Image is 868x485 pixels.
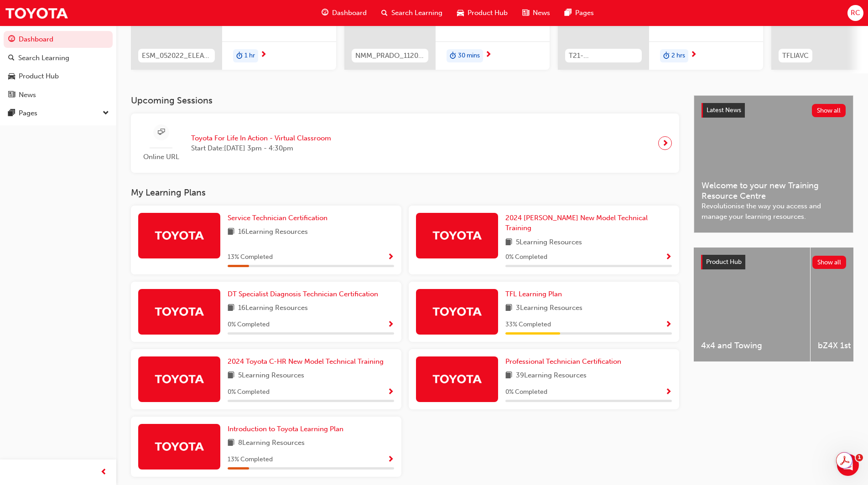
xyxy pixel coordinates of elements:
span: TFLIAVC [782,51,809,61]
span: 5 Learning Resources [238,370,304,382]
a: Introduction to Toyota Learning Plan [228,424,347,434]
img: Trak [5,3,68,23]
span: book-icon [228,438,234,449]
a: search-iconSearch Learning [374,4,450,22]
span: book-icon [505,303,512,314]
span: 0 % Completed [505,387,547,397]
span: Show Progress [665,253,672,262]
span: 16 Learning Resources [238,303,308,314]
span: 0 % Completed [228,387,270,397]
div: Search Learning [18,53,69,63]
span: 2 hrs [671,51,685,61]
span: next-icon [690,51,697,59]
span: Product Hub [468,8,508,18]
span: Professional Technician Certification [505,357,621,366]
span: car-icon [457,7,464,19]
span: Start Date: [DATE] 3pm - 4:30pm [191,143,331,154]
span: Service Technician Certification [228,214,327,222]
a: DT Specialist Diagnosis Technician Certification [228,289,382,299]
span: next-icon [485,51,492,59]
img: Trak [432,303,482,319]
span: Show Progress [665,321,672,329]
a: news-iconNews [515,4,557,22]
a: Product Hub [4,68,113,85]
span: book-icon [505,237,512,248]
span: Show Progress [387,456,394,464]
span: 4x4 and Towing [701,341,803,351]
span: news-icon [8,91,15,99]
button: Show all [812,256,847,269]
a: Service Technician Certification [228,213,331,223]
span: search-icon [381,7,388,19]
a: Dashboard [4,31,113,48]
span: 16 Learning Resources [238,227,308,238]
button: RC [847,5,863,21]
button: Show Progress [665,252,672,263]
div: Product Hub [19,71,59,82]
span: Show Progress [387,388,394,397]
a: 4x4 and Towing [694,248,810,361]
a: pages-iconPages [557,4,601,22]
a: car-iconProduct Hub [450,4,515,22]
h3: My Learning Plans [131,187,679,198]
span: Show Progress [665,388,672,397]
span: 2024 [PERSON_NAME] New Model Technical Training [505,214,648,232]
span: 30 mins [458,51,480,61]
span: Search Learning [391,8,442,18]
span: 3 Learning Resources [516,303,582,314]
a: Search Learning [4,50,113,67]
div: News [19,90,36,100]
div: Pages [19,108,37,119]
span: book-icon [228,370,234,382]
span: T21-FOD_HVIS_PREREQ [569,51,638,61]
span: Product Hub [706,258,742,266]
img: Trak [154,438,204,454]
span: 5 Learning Resources [516,237,582,248]
span: 8 Learning Resources [238,438,305,449]
span: Online URL [138,152,184,162]
span: Pages [575,8,594,18]
span: pages-icon [565,7,572,19]
img: Trak [154,227,204,243]
span: 0 % Completed [228,320,270,330]
img: Trak [154,303,204,319]
img: Trak [432,227,482,243]
span: pages-icon [8,109,15,118]
a: TFL Learning Plan [505,289,566,299]
span: next-icon [260,51,267,59]
span: ESM_052022_ELEARN [142,51,211,61]
span: RC [851,8,860,18]
span: search-icon [8,54,15,62]
span: book-icon [505,370,512,382]
button: Show all [812,104,846,117]
span: duration-icon [236,50,243,62]
button: Pages [4,105,113,122]
span: sessionType_ONLINE_URL-icon [158,127,165,138]
span: next-icon [662,137,669,150]
span: Revolutionise the way you access and manage your learning resources. [702,201,846,222]
button: Show Progress [387,319,394,330]
a: Latest NewsShow allWelcome to your new Training Resource CentreRevolutionise the way you access a... [694,95,853,233]
span: book-icon [228,303,234,314]
span: Dashboard [332,8,367,18]
span: Latest News [707,106,741,114]
span: guage-icon [322,7,328,19]
span: down-icon [103,108,109,119]
span: TFL Learning Plan [505,290,562,298]
a: Product HubShow all [701,255,846,269]
a: Professional Technician Certification [505,356,625,367]
span: news-icon [522,7,529,19]
span: car-icon [8,72,15,81]
a: guage-iconDashboard [314,4,374,22]
span: 33 % Completed [505,320,551,330]
span: 39 Learning Resources [516,370,587,382]
span: guage-icon [8,36,15,44]
h3: Upcoming Sessions [131,95,679,106]
span: 13 % Completed [228,252,273,263]
span: duration-icon [450,50,456,62]
span: Toyota For Life In Action - Virtual Classroom [191,133,331,144]
a: 2024 Toyota C-HR New Model Technical Training [228,356,387,367]
span: DT Specialist Diagnosis Technician Certification [228,290,378,298]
